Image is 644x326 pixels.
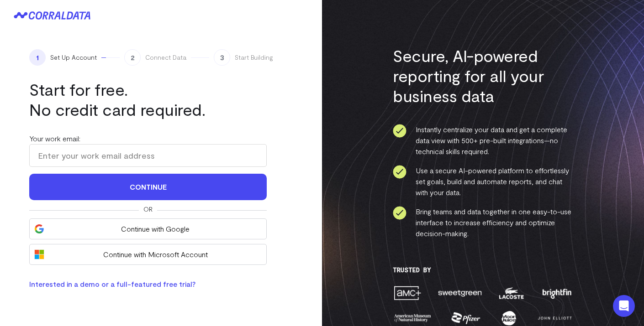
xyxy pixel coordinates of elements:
span: Set Up Account [50,53,97,62]
button: Continue [29,174,267,200]
span: Continue with Microsoft Account [49,249,262,260]
h3: Trusted By [393,266,573,274]
span: Connect Data [145,53,186,62]
li: Use a secure AI-powered platform to effortlessly set goals, build and automate reports, and chat ... [393,165,573,198]
input: Enter your work email address [29,144,267,167]
span: 3 [214,49,230,66]
button: Continue with Microsoft Account [29,244,267,265]
li: Instantly centralize your data and get a complete data view with 500+ pre-built integrations—no t... [393,124,573,157]
a: Interested in a demo or a full-featured free trial? [29,279,195,288]
label: Your work email: [29,134,80,143]
li: Bring teams and data together in one easy-to-use interface to increase efficiency and optimize de... [393,206,573,239]
span: Or [143,205,153,214]
div: Open Intercom Messenger [613,295,635,317]
h1: Start for free. No credit card required. [29,79,267,119]
span: Start Building [235,53,273,62]
span: 1 [29,49,46,66]
h3: Secure, AI-powered reporting for all your business data [393,46,573,106]
span: Continue with Google [49,223,262,234]
button: Continue with Google [29,218,267,239]
span: 2 [124,49,141,66]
